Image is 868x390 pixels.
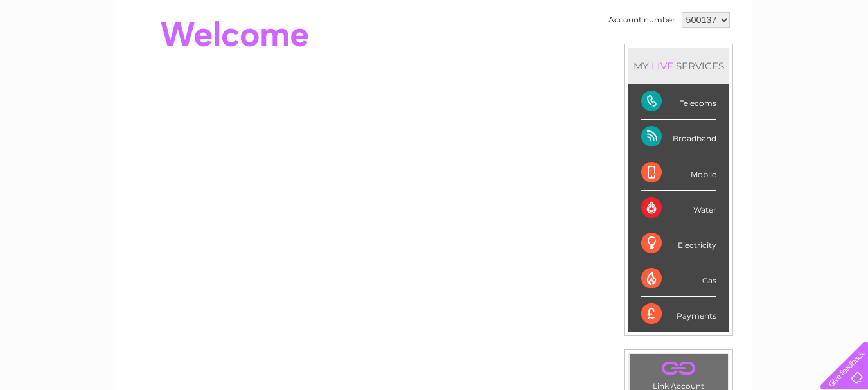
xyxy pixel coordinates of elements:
div: MY SERVICES [628,48,729,84]
a: Telecoms [710,55,748,64]
div: Payments [641,297,716,332]
img: logo.png [30,33,96,73]
div: Telecoms [641,84,716,120]
a: 0333 014 3131 [626,6,714,22]
a: Contact [783,55,814,64]
a: Energy [674,55,702,64]
div: Water [641,191,716,226]
div: Electricity [641,226,716,261]
a: Blog [756,55,775,64]
a: Water [642,55,666,64]
div: Broadband [641,120,716,155]
a: . [633,357,725,380]
div: Clear Business is a trading name of Verastar Limited (registered in [GEOGRAPHIC_DATA] No. 3667643... [131,7,738,62]
div: LIVE [649,60,676,72]
td: Account number [605,9,678,31]
div: Mobile [641,155,716,191]
a: Log out [826,55,856,64]
div: Gas [641,261,716,297]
